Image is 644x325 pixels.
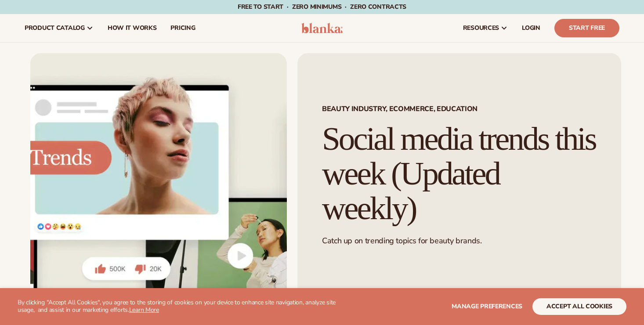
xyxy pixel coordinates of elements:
span: Catch up on trending topics for beauty brands. [322,235,481,246]
button: Manage preferences [452,298,522,315]
h1: Social media trends this week (Updated weekly) [322,122,597,225]
span: Beauty Industry, Ecommerce, Education [322,105,597,112]
a: Start Free [554,19,619,37]
img: logo [301,23,343,33]
a: pricing [163,14,202,42]
a: LOGIN [515,14,547,42]
a: resources [456,14,515,42]
span: Free to start · ZERO minimums · ZERO contracts [238,3,406,11]
a: How It Works [101,14,164,42]
span: resources [463,25,499,32]
a: product catalog [18,14,101,42]
span: product catalog [25,25,85,32]
span: How It Works [108,25,157,32]
p: By clicking "Accept All Cookies", you agree to the storing of cookies on your device to enhance s... [18,299,341,314]
span: pricing [170,25,195,32]
span: Manage preferences [452,302,522,311]
span: LOGIN [522,25,540,32]
a: Learn More [129,306,159,314]
button: accept all cookies [532,298,626,315]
